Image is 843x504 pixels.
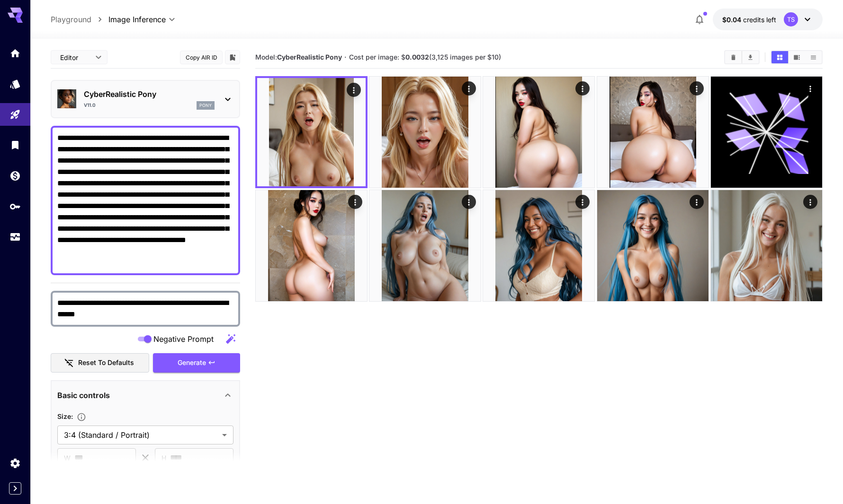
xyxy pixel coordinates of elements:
a: Playground [51,14,91,25]
button: Download All [742,51,759,63]
div: Show images in grid viewShow images in video viewShow images in list view [771,50,823,64]
span: Image Inference [108,14,166,25]
button: Add to library [228,52,237,63]
div: Actions [347,83,361,97]
nav: breadcrumb [51,14,108,25]
div: Playground [9,109,21,121]
div: Actions [576,195,590,209]
div: Settings [9,457,21,469]
span: $0.04 [722,16,743,24]
button: $0.0384TS [713,9,823,30]
span: 3:4 (Standard / Portrait) [64,429,218,441]
img: 9k= [256,190,367,301]
span: credits left [743,16,776,24]
div: Home [9,47,21,59]
button: Generate [153,353,240,373]
div: Library [9,139,21,151]
div: Actions [348,195,362,209]
div: TS [784,12,798,26]
button: Show images in grid view [771,51,788,63]
span: Negative Prompt [153,333,214,345]
button: Clear Images [725,51,742,63]
img: Z [711,190,822,301]
div: CyberRealistic Ponyv11.0pony [57,85,233,113]
img: Z [369,190,481,301]
p: CyberRealistic Pony [84,88,215,100]
img: 9k= [483,190,594,301]
button: Show images in list view [805,51,822,63]
button: Show images in video view [789,51,805,63]
img: 2Q== [257,78,366,186]
p: pony [199,102,212,109]
div: $0.0384 [722,15,776,25]
div: Actions [462,81,476,96]
div: Usage [9,231,21,243]
button: Expand sidebar [9,482,21,495]
span: Model: [255,53,342,61]
span: Generate [178,357,206,369]
button: Copy AIR ID [180,51,223,64]
p: v11.0 [84,102,96,109]
div: Wallet [9,170,21,182]
div: Models [9,78,21,90]
span: Cost per image: $ (3,125 images per $10) [349,53,501,61]
div: Actions [803,195,817,209]
img: 9k= [597,77,708,188]
div: Basic controls [57,384,233,407]
div: Actions [690,81,704,96]
div: Clear ImagesDownload All [724,50,760,64]
div: Actions [803,81,817,96]
span: Editor [60,52,90,62]
span: Size : [57,412,73,420]
div: Actions [576,81,590,96]
p: Basic controls [57,390,110,401]
div: Actions [690,195,704,209]
button: Reset to defaults [51,353,149,373]
p: · [344,52,347,63]
b: CyberRealistic Pony [277,53,342,61]
img: Z [483,77,594,188]
div: Actions [462,195,476,209]
div: API Keys [9,200,21,212]
img: 2Q== [369,77,481,188]
b: 0.0032 [405,53,429,61]
img: 9k= [597,190,708,301]
button: Adjust the dimensions of the generated image by specifying its width and height in pixels, or sel... [73,412,90,422]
